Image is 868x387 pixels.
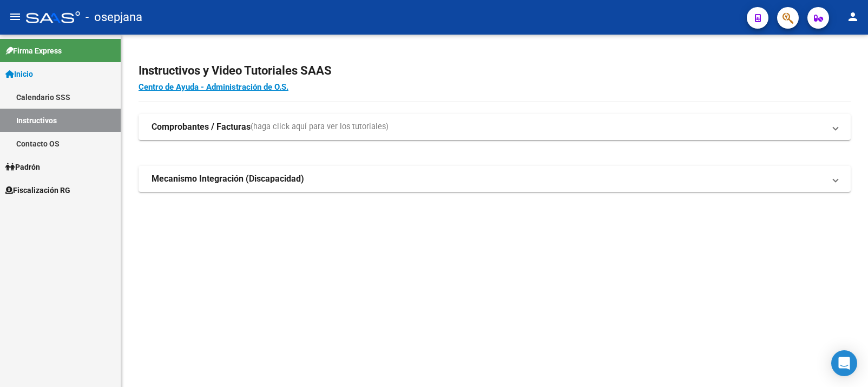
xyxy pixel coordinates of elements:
strong: Mecanismo Integración (Discapacidad) [152,173,304,185]
a: Centro de Ayuda - Administración de O.S. [139,82,288,92]
span: Inicio [5,68,33,80]
h2: Instructivos y Video Tutoriales SAAS [139,61,851,81]
mat-expansion-panel-header: Mecanismo Integración (Discapacidad) [139,166,851,192]
span: Fiscalización RG [5,184,70,196]
strong: Comprobantes / Facturas [152,121,251,133]
span: Firma Express [5,45,62,57]
mat-icon: person [846,10,859,23]
span: Padrón [5,161,40,173]
mat-expansion-panel-header: Comprobantes / Facturas(haga click aquí para ver los tutoriales) [139,114,851,140]
span: (haga click aquí para ver los tutoriales) [251,121,389,133]
span: - osepjana [86,5,142,29]
div: Open Intercom Messenger [831,350,857,376]
mat-icon: menu [9,10,22,23]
